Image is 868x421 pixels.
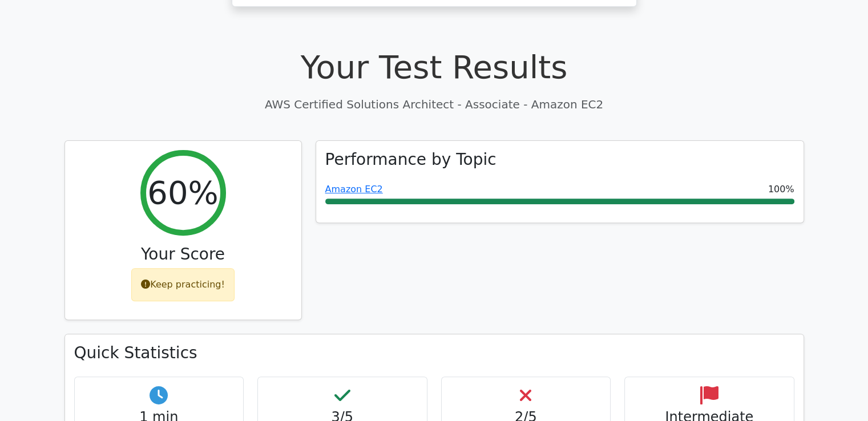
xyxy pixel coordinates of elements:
h1: Your Test Results [64,48,804,86]
h3: Quick Statistics [74,343,794,363]
a: Amazon EC2 [325,184,383,195]
div: Keep practicing! [131,268,235,301]
h2: 60% [147,173,218,212]
h3: Your Score [74,245,292,264]
h3: Performance by Topic [325,150,496,169]
p: AWS Certified Solutions Architect - Associate - Amazon EC2 [64,96,804,113]
span: 100% [768,183,794,196]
